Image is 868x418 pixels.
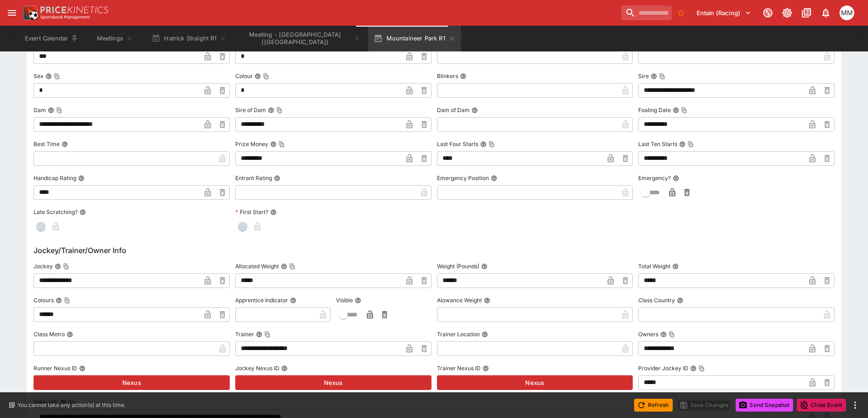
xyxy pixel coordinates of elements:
p: Dam of Dam [437,106,470,114]
button: Weight (Pounds) [481,263,488,270]
p: You cannot take any action(s) at this time. [17,401,125,409]
p: Colours [34,296,54,304]
button: Trainer Nexus ID [482,365,489,372]
button: ColoursCopy To Clipboard [56,297,62,304]
p: Dam [34,106,46,114]
p: Colour [235,72,253,80]
p: Best Time [34,140,60,148]
button: Handicap Rating [78,175,85,181]
button: OwnersCopy To Clipboard [660,331,667,338]
p: Class Country [638,296,675,304]
button: Copy To Clipboard [64,297,70,304]
h6: Jockey/Trainer/Owner Info [34,245,834,256]
button: Best Time [62,141,68,147]
p: Last Ten Starts [638,140,677,148]
button: Copy To Clipboard [63,263,69,270]
button: Copy To Clipboard [659,73,665,79]
p: Class Metro [34,330,65,338]
button: ColourCopy To Clipboard [255,73,261,79]
button: Allocated WeightCopy To Clipboard [281,263,287,270]
p: Emergency? [638,174,671,182]
button: Foaling DateCopy To Clipboard [673,107,679,113]
button: Blinkers [460,73,466,79]
button: Apprentice Indicator [290,297,296,304]
button: SexCopy To Clipboard [45,73,52,79]
img: Sportsbook Management [40,15,90,19]
p: First Start? [235,208,268,216]
button: Copy To Clipboard [681,107,687,113]
p: Alowance Weight [437,296,482,304]
button: Total Weight [672,263,679,270]
button: Copy To Clipboard [698,365,705,372]
button: Last Four StartsCopy To Clipboard [480,141,487,147]
button: Notifications [817,5,834,21]
button: Close Event [797,399,846,412]
button: Jockey Nexus ID [281,365,288,372]
button: Visible [355,297,361,304]
p: Emergency Position [437,174,489,182]
p: Entrant Rating [235,174,272,182]
button: Copy To Clipboard [263,73,269,79]
p: Blinkers [437,72,458,80]
p: Runner Nexus ID [34,364,77,372]
button: Provider Jockey IDCopy To Clipboard [690,365,697,372]
p: Jockey Nexus ID [235,364,279,372]
button: Trainer Location [482,331,488,338]
div: Michela Marris [840,6,854,20]
p: Sire [638,72,649,80]
p: Sire of Dam [235,106,266,114]
p: Allocated Weight [235,262,279,270]
button: Last Ten StartsCopy To Clipboard [679,141,686,147]
p: Provider Jockey ID [638,364,688,372]
button: Copy To Clipboard [278,141,285,147]
button: Copy To Clipboard [488,141,495,147]
button: Emergency Position [491,175,497,181]
p: Jockey [34,262,53,270]
button: Michela Marris [837,3,857,23]
button: open drawer [4,5,20,21]
button: Hatrick Straight R1 [146,26,232,51]
button: Connected to PK [760,5,776,21]
button: First Start? [270,209,277,215]
button: Alowance Weight [484,297,490,304]
button: Sire of DamCopy To Clipboard [268,107,274,113]
p: Apprentice Indicator [235,296,288,304]
p: Handicap Rating [34,174,76,182]
p: Trainer [235,330,254,338]
button: Refresh [634,399,673,412]
p: Visible [336,296,353,304]
button: DamCopy To Clipboard [48,107,54,113]
button: Nexus [437,375,633,390]
button: more [850,400,861,411]
button: Nexus [235,375,431,390]
button: Prize MoneyCopy To Clipboard [270,141,277,147]
p: Sex [34,72,44,80]
button: Select Tenant [691,6,757,20]
button: Nexus [34,375,230,390]
button: Class Metro [67,331,73,338]
p: Total Weight [638,262,670,270]
button: Runner Nexus ID [79,365,85,372]
p: Weight (Pounds) [437,262,479,270]
button: Late Scratching? [79,209,86,215]
p: Trainer Nexus ID [437,364,481,372]
button: Dam of Dam [471,107,478,113]
button: Copy To Clipboard [276,107,283,113]
button: Meetings [85,26,144,51]
button: Copy To Clipboard [687,141,694,147]
p: Foaling Date [638,106,671,114]
button: Copy To Clipboard [56,107,62,113]
button: Meeting - Mountaineer Park (USA) [234,26,366,51]
button: SireCopy To Clipboard [651,73,657,79]
button: JockeyCopy To Clipboard [55,263,61,270]
input: search [621,6,672,20]
button: Emergency? [673,175,679,181]
button: Copy To Clipboard [264,331,271,338]
p: Last Four Starts [437,140,478,148]
button: Entrant Rating [274,175,280,181]
p: Trainer Location [437,330,480,338]
button: Copy To Clipboard [54,73,60,79]
button: Toggle light/dark mode [779,5,795,21]
button: Copy To Clipboard [669,331,675,338]
button: No Bookmarks [674,6,688,20]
